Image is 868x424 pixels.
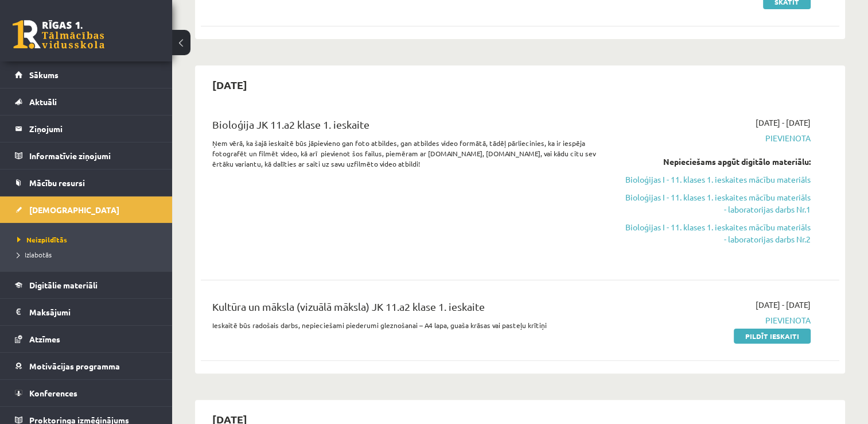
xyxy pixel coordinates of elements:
[15,380,158,406] a: Konferences
[622,191,811,215] a: Bioloģijas I - 11. klases 1. ieskaites mācību materiāls - laboratorijas darbs Nr.1
[29,178,85,188] span: Mācību resursi
[15,169,158,196] a: Mācību resursi
[622,156,811,168] div: Nepieciešams apgūt digitālo materiālu:
[15,61,158,88] a: Sākums
[212,138,605,169] p: Ņem vērā, ka šajā ieskaitē būs jāpievieno gan foto atbildes, gan atbildes video formātā, tādēļ pā...
[15,353,158,379] a: Motivācijas programma
[15,299,158,325] a: Maksājumi
[622,132,811,144] span: Pievienota
[212,299,605,320] div: Kultūra un māksla (vizuālā māksla) JK 11.a2 klase 1. ieskaite
[212,320,605,330] p: Ieskaitē būs radošais darbs, nepieciešami piederumi gleznošanai – A4 lapa, guaša krāsas vai paste...
[17,249,161,260] a: Izlabotās
[15,326,158,352] a: Atzīmes
[622,221,811,245] a: Bioloģijas I - 11. klases 1. ieskaites mācību materiāls - laboratorijas darbs Nr.2
[17,250,52,259] span: Izlabotās
[15,115,158,142] a: Ziņojumi
[29,299,158,325] legend: Maksājumi
[15,88,158,115] a: Aktuāli
[13,20,104,49] a: Rīgas 1. Tālmācības vidusskola
[15,272,158,298] a: Digitālie materiāli
[29,97,57,107] span: Aktuāli
[756,299,811,311] span: [DATE] - [DATE]
[29,70,59,80] span: Sākums
[201,71,259,98] h2: [DATE]
[622,174,811,186] a: Bioloģijas I - 11. klases 1. ieskaites mācību materiāls
[15,196,158,223] a: [DEMOGRAPHIC_DATA]
[212,117,605,138] div: Bioloģija JK 11.a2 klase 1. ieskaite
[29,361,120,371] span: Motivācijas programma
[734,329,811,344] a: Pildīt ieskaiti
[29,334,60,344] span: Atzīmes
[29,280,98,290] span: Digitālie materiāli
[29,142,158,169] legend: Informatīvie ziņojumi
[17,234,161,245] a: Neizpildītās
[29,115,158,142] legend: Ziņojumi
[15,142,158,169] a: Informatīvie ziņojumi
[29,205,119,215] span: [DEMOGRAPHIC_DATA]
[622,314,811,326] span: Pievienota
[29,388,77,398] span: Konferences
[756,117,811,129] span: [DATE] - [DATE]
[17,235,67,244] span: Neizpildītās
